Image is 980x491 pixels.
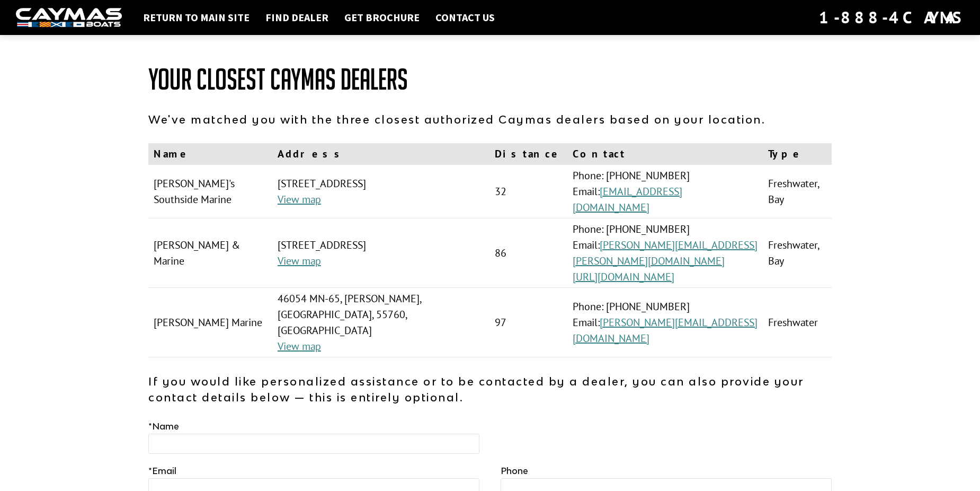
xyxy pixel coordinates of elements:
a: Return to main site [138,11,255,24]
td: Phone: [PHONE_NUMBER] Email: [567,218,763,288]
th: Contact [567,143,763,165]
th: Name [148,143,272,165]
label: Name [148,420,179,433]
td: 86 [489,218,567,288]
a: View map [278,192,321,206]
td: Phone: [PHONE_NUMBER] Email: [567,165,763,218]
div: 1-888-4CAYMAS [819,6,964,29]
td: 32 [489,165,567,218]
p: We've matched you with the three closest authorized Caymas dealers based on your location. [148,111,832,127]
th: Distance [489,143,567,165]
a: [PERSON_NAME][EMAIL_ADDRESS][DOMAIN_NAME] [573,315,758,345]
td: [PERSON_NAME] & Marine [148,218,272,288]
td: 46054 MN-65, [PERSON_NAME], [GEOGRAPHIC_DATA], 55760, [GEOGRAPHIC_DATA] [272,288,489,357]
a: [URL][DOMAIN_NAME] [573,270,674,284]
a: Find Dealer [260,11,334,24]
th: Address [272,143,489,165]
a: View map [278,254,321,268]
td: [PERSON_NAME]'s Southside Marine [148,165,272,218]
th: Type [763,143,832,165]
h1: Your Closest Caymas Dealers [148,64,832,95]
p: If you would like personalized assistance or to be contacted by a dealer, you can also provide yo... [148,373,832,405]
label: Phone [501,464,528,477]
a: Contact Us [430,11,500,24]
td: Freshwater, Bay [763,218,832,288]
td: Freshwater, Bay [763,165,832,218]
td: [STREET_ADDRESS] [272,218,489,288]
img: white-logo-c9c8dbefe5ff5ceceb0f0178aa75bf4bb51f6bca0971e226c86eb53dfe498488.png [16,8,122,28]
a: Get Brochure [339,11,425,24]
td: 97 [489,288,567,357]
a: View map [278,339,321,353]
a: [PERSON_NAME][EMAIL_ADDRESS][PERSON_NAME][DOMAIN_NAME] [573,238,758,268]
td: Freshwater [763,288,832,357]
a: [EMAIL_ADDRESS][DOMAIN_NAME] [573,185,682,214]
td: [PERSON_NAME] Marine [148,288,272,357]
td: [STREET_ADDRESS] [272,165,489,218]
td: Phone: [PHONE_NUMBER] Email: [567,288,763,357]
label: Email [148,464,176,477]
